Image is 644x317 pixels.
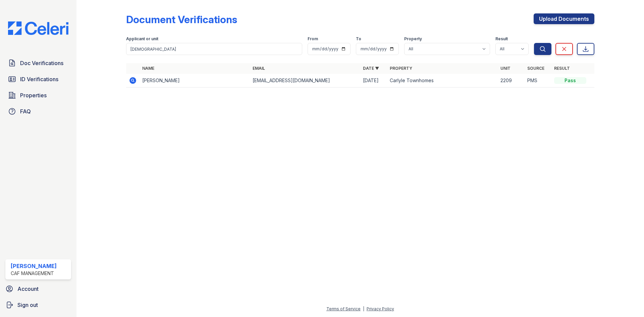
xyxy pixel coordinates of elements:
label: From [308,36,318,42]
a: Account [3,282,74,296]
a: ID Verifications [5,72,71,86]
a: Email [253,66,265,71]
span: Properties [20,91,47,99]
div: CAF Management [11,270,57,277]
div: | [363,306,364,311]
a: Sign out [3,298,74,312]
label: To [356,36,361,42]
span: FAQ [20,107,31,115]
a: Source [527,66,544,71]
label: Applicant or unit [126,36,158,42]
label: Property [404,36,422,42]
a: Doc Verifications [5,56,71,70]
a: Terms of Service [326,306,361,311]
div: Document Verifications [126,13,237,25]
a: Property [390,66,412,71]
td: [EMAIL_ADDRESS][DOMAIN_NAME] [250,74,360,88]
a: Upload Documents [534,13,594,24]
span: ID Verifications [20,75,58,83]
a: Date ▼ [363,66,379,71]
span: Account [17,285,39,293]
a: Privacy Policy [367,306,394,311]
a: FAQ [5,105,71,118]
a: Name [142,66,154,71]
span: Doc Verifications [20,59,63,67]
input: Search by name, email, or unit number [126,43,302,55]
div: Pass [554,77,586,84]
td: Carlyle Townhomes [387,74,497,88]
a: Unit [500,66,511,71]
a: Properties [5,89,71,102]
img: CE_Logo_Blue-a8612792a0a2168367f1c8372b55b34899dd931a85d93a1a3d3e32e68fde9ad4.png [3,21,74,35]
td: PMS [525,74,551,88]
td: 2209 [498,74,525,88]
span: Sign out [17,301,38,309]
a: Result [554,66,570,71]
td: [PERSON_NAME] [140,74,250,88]
div: [PERSON_NAME] [11,262,57,270]
td: [DATE] [360,74,387,88]
label: Result [495,36,508,42]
